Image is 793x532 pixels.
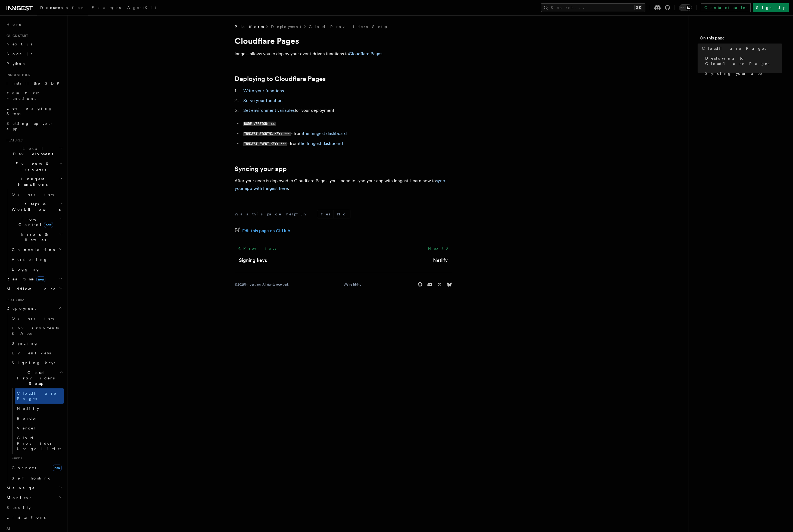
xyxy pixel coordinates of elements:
[4,146,59,157] span: Local Development
[15,413,64,423] a: Render
[4,174,64,189] button: Inngest Functions
[4,88,64,103] a: Your first Functions
[12,257,48,262] span: Versioning
[4,483,64,493] button: Manage
[12,476,52,480] span: Self hosting
[4,159,64,174] button: Events & Triggers
[17,416,38,420] span: Render
[127,5,156,10] span: AgentKit
[4,119,64,134] a: Setting up your app
[10,313,64,323] a: Overview
[4,503,64,512] a: Security
[700,44,782,53] a: Cloudflare Pages
[4,161,59,172] span: Events & Triggers
[4,73,30,77] span: Inngest tour
[271,24,301,29] a: Deployment
[242,107,452,114] li: for your deployment
[10,264,64,274] a: Logging
[334,210,350,218] button: No
[4,39,64,49] a: Next.js
[124,2,159,15] a: AgentKit
[317,210,334,218] button: Yes
[10,255,64,264] a: Versioning
[4,306,36,311] span: Deployment
[703,69,782,78] a: Syncing your app
[705,71,762,76] span: Syncing your app
[17,391,57,401] span: Cloudflare Pages
[4,512,64,522] a: Limitations
[242,140,452,148] li: - from
[344,282,362,287] a: We're hiring!
[4,495,32,500] span: Monitor
[702,46,766,51] span: Cloudflare Pages
[243,122,276,126] code: NODE_VERSION: 16
[235,165,287,173] a: Syncing your app
[4,284,64,294] button: Middleware
[10,201,61,212] span: Steps & Workflows
[7,61,26,66] span: Python
[10,462,64,473] a: Connectnew
[349,51,382,56] a: Cloudflare Pages
[7,91,39,101] span: Your first Functions
[40,5,85,10] span: Documentation
[4,176,59,187] span: Inngest Functions
[4,59,64,69] a: Python
[15,404,64,413] a: Netlify
[15,423,64,433] a: Vercel
[243,108,295,113] a: Set environment variables
[4,485,35,491] span: Manage
[433,256,448,264] a: Netlify
[705,55,782,66] span: Deploying to Cloudflare Pages
[12,326,59,336] span: Environments & Apps
[12,361,55,365] span: Signing keys
[242,227,290,235] span: Edit this page on GitHub
[235,211,310,217] p: Was this page helpful?
[10,454,64,462] span: Guides
[10,323,64,338] a: Environments & Apps
[4,274,64,284] button: Realtimenew
[92,5,121,10] span: Examples
[4,78,64,88] a: Install the SDK
[7,42,32,46] span: Next.js
[242,130,452,138] li: - from
[701,3,751,12] a: Contact sales
[635,5,642,10] kbd: ⌘K
[10,232,59,243] span: Errors & Retries
[4,49,64,59] a: Node.js
[679,4,692,11] button: Toggle dark mode
[10,348,64,358] a: Event keys
[4,527,10,531] span: AI
[10,370,60,386] span: Cloud Providers Setup
[10,216,60,227] span: Flow Control
[303,131,347,136] a: the Inngest dashboard
[36,276,45,282] span: new
[309,24,387,29] a: Cloud Providers Setup
[7,52,32,56] span: Node.js
[4,138,23,143] span: Features
[4,34,28,38] span: Quick start
[299,141,343,146] a: the Inngest dashboard
[4,189,64,274] div: Inngest Functions
[700,35,782,44] h4: On this page
[235,282,289,287] div: © 2025 Inngest Inc. All rights reserved.
[37,2,88,15] a: Documentation
[7,121,53,131] span: Setting up your app
[243,132,291,136] code: INNGEST_SIGNING_KEY: ***
[4,103,64,119] a: Leveraging Steps
[753,3,789,12] a: Sign Up
[4,493,64,503] button: Monitor
[7,505,31,510] span: Security
[235,75,326,83] a: Deploying to Cloudflare Pages
[10,230,64,245] button: Errors & Retries
[235,243,279,253] a: Previous
[4,298,24,302] span: Platform
[10,247,57,252] span: Cancellation
[703,53,782,69] a: Deploying to Cloudflare Pages
[53,465,62,471] span: new
[10,358,64,368] a: Signing keys
[10,338,64,348] a: Syncing
[12,351,51,355] span: Event keys
[12,341,38,345] span: Syncing
[243,88,284,93] a: Write your functions
[235,227,290,235] a: Edit this page on GitHub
